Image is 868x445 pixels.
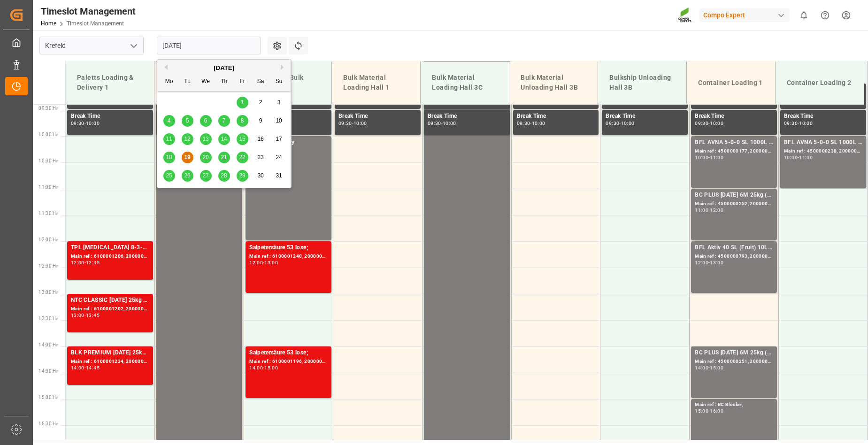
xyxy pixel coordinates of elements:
div: 11:00 [710,155,723,160]
div: 15:00 [264,366,278,370]
div: 14:00 [249,366,263,370]
div: Choose Wednesday, August 6th, 2025 [200,115,212,127]
span: 5 [186,117,189,124]
div: Main ref : 4500000177, 2000000042; [695,147,773,155]
span: 25 [166,172,172,179]
span: 30 [257,172,263,179]
a: Home [41,20,56,27]
span: 2 [259,99,262,106]
div: Main ref : 6100001240, 2000001093; [249,253,328,261]
div: Container Loading 2 [783,74,856,92]
span: 12:30 Hr [38,263,58,269]
div: 11:00 [799,155,813,160]
div: - [708,409,710,413]
div: - [798,121,799,125]
div: 12:00 [71,261,84,265]
div: 14:45 [86,366,100,370]
div: - [263,261,264,265]
img: Screenshot%202023-09-29%20at%2010.02.21.png_1712312052.png [678,7,693,23]
div: Compo Expert [699,8,790,22]
span: 14 [221,136,227,142]
div: Choose Wednesday, August 20th, 2025 [200,152,212,163]
div: - [708,121,710,125]
div: 13:00 [710,261,723,265]
div: Timeslot Management [41,4,136,18]
div: NTC CLASSIC [DATE] 25kg (x40) DE,EN,PL; [71,296,149,305]
span: 13:00 Hr [38,290,58,295]
div: Bulk Material Loading Hall 3C [428,69,501,96]
div: 10:00 [443,121,456,125]
button: Next Month [281,64,286,70]
span: 09:30 Hr [38,106,58,111]
div: Main ref : 4500000238, 2000000188; [784,147,862,155]
span: 11:00 Hr [38,184,58,190]
span: 10:30 Hr [38,158,58,163]
div: Bulk Material Unloading Hall 3B [517,69,590,96]
input: DD.MM.YYYY [157,37,261,54]
div: Mo [163,76,175,88]
div: - [798,155,799,160]
div: Choose Tuesday, August 19th, 2025 [182,152,193,163]
div: Choose Saturday, August 9th, 2025 [255,115,267,127]
div: Break Time [428,112,506,121]
div: Paletts Loading & Delivery 1 [73,69,146,96]
span: 15 [239,136,245,142]
input: Type to search/select [39,37,144,54]
div: Choose Tuesday, August 5th, 2025 [182,115,193,127]
div: - [441,121,443,125]
div: Choose Tuesday, August 12th, 2025 [182,133,193,145]
div: Choose Saturday, August 2nd, 2025 [255,97,267,108]
span: 26 [184,172,190,179]
div: - [530,121,531,125]
div: Choose Friday, August 15th, 2025 [237,133,248,145]
span: 10 [276,117,282,124]
div: 10:00 [784,155,798,160]
span: 22 [239,154,245,161]
div: - [84,313,86,317]
div: Bulk Material Loading Hall 1 [339,69,413,96]
div: Choose Sunday, August 24th, 2025 [273,152,285,163]
div: 12:45 [86,261,100,265]
div: Choose Saturday, August 23rd, 2025 [255,152,267,163]
div: Choose Wednesday, August 13th, 2025 [200,133,212,145]
span: 6 [204,117,207,124]
div: Choose Friday, August 1st, 2025 [237,97,248,108]
span: 19 [184,154,190,161]
div: Choose Tuesday, August 26th, 2025 [182,170,193,182]
button: Previous Month [162,64,168,70]
div: Choose Monday, August 18th, 2025 [163,152,175,163]
div: TPL [MEDICAL_DATA] 8-3-8 20kg (x50) D,A,CH,FR;FLO T NK 14-0-19 25kg (x40) INT;[PERSON_NAME] 20-5-... [71,243,149,253]
div: Choose Friday, August 8th, 2025 [237,115,248,127]
span: 12:00 Hr [38,237,58,242]
div: BC PLUS [DATE] 6M 25kg (x42) INT; [695,191,773,200]
div: Main ref : 6100001206, 2000000940; [71,253,149,261]
span: 4 [168,117,171,124]
div: 15:00 [695,409,708,413]
div: - [84,366,86,370]
button: show 0 new notifications [793,5,814,26]
div: 13:00 [71,313,84,317]
div: 09:30 [784,121,798,125]
div: 10:00 [799,121,813,125]
div: Break Time [606,112,684,121]
div: Choose Friday, August 22nd, 2025 [237,152,248,163]
div: 13:45 [86,313,100,317]
div: Break Time [517,112,595,121]
span: 21 [221,154,227,161]
span: 15:00 Hr [38,395,58,400]
div: 14:00 [71,366,84,370]
div: 11:00 [695,208,708,212]
span: 9 [259,117,262,124]
div: Salpetersäure 53 lose; [249,348,328,358]
span: 17 [276,136,282,142]
div: Choose Thursday, August 28th, 2025 [218,170,230,182]
div: Choose Monday, August 4th, 2025 [163,115,175,127]
div: 14:00 [695,366,708,370]
div: 12:00 [710,208,723,212]
div: Break Time [784,112,862,121]
span: 8 [241,117,244,124]
div: 10:00 [621,121,635,125]
span: 14:00 Hr [38,342,58,347]
span: 31 [276,172,282,179]
div: We [200,76,212,88]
